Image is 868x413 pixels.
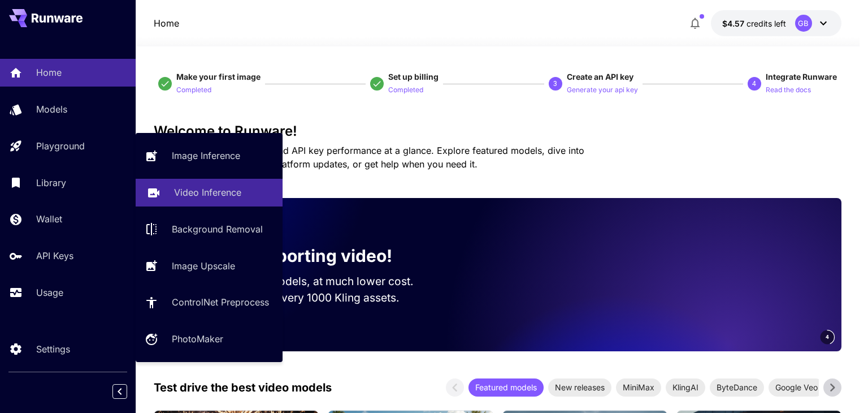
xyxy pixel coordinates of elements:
[722,18,786,29] div: $4.5684
[766,72,837,81] span: Integrate Runware
[36,286,63,299] p: Usage
[136,289,283,316] a: ControlNet Preprocess
[36,176,66,190] p: Library
[172,222,263,236] p: Background Removal
[710,381,764,393] span: ByteDance
[747,19,786,28] span: credits left
[616,381,661,393] span: MiniMax
[722,19,747,28] span: $4.57
[548,381,611,393] span: New releases
[136,325,283,353] a: PhotoMaker
[468,381,544,393] span: Featured models
[136,252,283,279] a: Image Upscale
[154,123,841,139] h3: Welcome to Runware!
[154,379,332,396] p: Test drive the best video models
[172,149,240,162] p: Image Inference
[121,381,136,402] div: Collapse sidebar
[36,212,62,226] p: Wallet
[36,249,73,263] p: API Keys
[154,16,179,30] nav: breadcrumb
[752,79,756,89] p: 4
[136,216,283,243] a: Background Removal
[136,142,283,170] a: Image Inference
[766,85,811,96] p: Read the docs
[567,72,633,81] span: Create an API key
[154,16,179,30] p: Home
[203,243,392,269] p: Now supporting video!
[112,384,127,399] button: Collapse sidebar
[136,179,283,206] a: Video Inference
[553,79,557,89] p: 3
[172,295,269,309] p: ControlNet Preprocess
[176,85,211,96] p: Completed
[388,85,423,96] p: Completed
[769,381,824,393] span: Google Veo
[711,10,841,36] button: $4.5684
[567,85,638,96] p: Generate your api key
[36,342,70,356] p: Settings
[36,102,67,116] p: Models
[172,290,435,306] p: Save up to $500 for every 1000 Kling assets.
[172,332,223,346] p: PhotoMaker
[36,139,85,153] p: Playground
[174,186,241,199] p: Video Inference
[388,72,439,81] span: Set up billing
[795,15,812,32] div: GB
[154,145,584,170] span: Check out your usage stats and API key performance at a glance. Explore featured models, dive int...
[666,381,705,393] span: KlingAI
[172,273,435,290] p: Run the best video models, at much lower cost.
[36,66,62,79] p: Home
[176,72,261,81] span: Make your first image
[172,259,235,273] p: Image Upscale
[826,333,829,341] span: 4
